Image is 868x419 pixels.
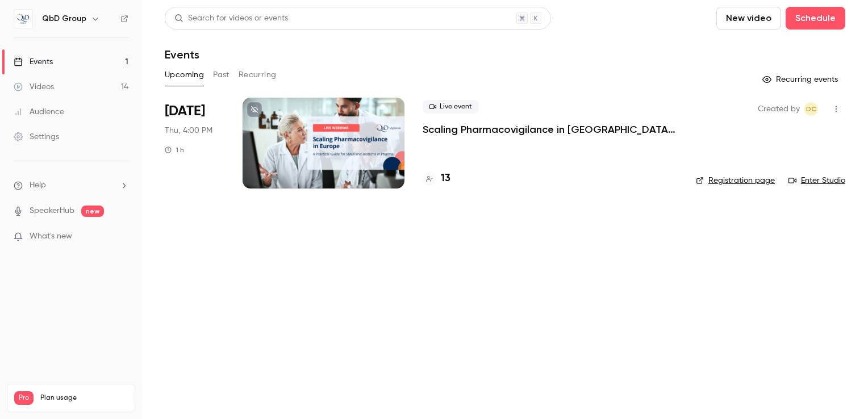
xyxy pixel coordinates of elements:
[788,175,845,186] a: Enter Studio
[165,66,204,84] button: Upcoming
[696,175,775,186] a: Registration page
[14,56,53,68] div: Events
[441,171,450,186] h4: 13
[213,66,229,84] button: Past
[239,66,277,84] button: Recurring
[757,70,845,89] button: Recurring events
[804,102,818,116] span: Daniel Cubero
[14,81,54,93] div: Videos
[14,106,64,118] div: Audience
[423,171,450,186] a: 13
[786,7,845,30] button: Schedule
[30,231,72,242] span: What's new
[174,12,288,24] div: Search for videos or events
[14,131,59,143] div: Settings
[14,391,34,405] span: Pro
[30,179,46,191] span: Help
[81,206,104,217] span: new
[423,123,678,136] a: Scaling Pharmacovigilance in [GEOGRAPHIC_DATA]: A Practical Guide for Pharma SMEs and Biotechs
[30,205,74,217] a: SpeakerHub
[14,10,32,28] img: QbD Group
[165,125,212,136] span: Thu, 4:00 PM
[423,100,479,114] span: Live event
[115,232,128,242] iframe: Noticeable Trigger
[165,98,224,188] div: Nov 13 Thu, 4:00 PM (Europe/Madrid)
[165,48,199,61] h1: Events
[40,393,128,403] span: Plan usage
[716,7,781,30] button: New video
[42,13,86,24] h6: QbD Group
[758,102,800,116] span: Created by
[806,102,816,116] span: DC
[14,179,128,191] li: help-dropdown-opener
[165,145,184,154] div: 1 h
[165,102,205,120] span: [DATE]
